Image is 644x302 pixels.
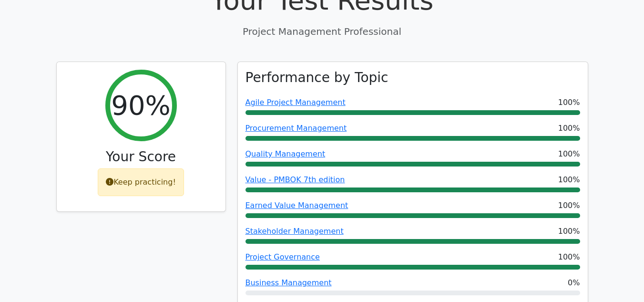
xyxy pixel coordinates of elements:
a: Earned Value Management [245,201,348,210]
span: 100% [558,148,580,160]
a: Stakeholder Management [245,227,344,236]
a: Procurement Management [245,124,347,133]
span: 100% [558,226,580,237]
span: 100% [558,200,580,211]
a: Quality Management [245,149,326,158]
span: 100% [558,174,580,186]
div: Keep practicing! [98,168,184,196]
h2: 90% [111,89,170,121]
a: Value - PMBOK 7th edition [245,175,345,184]
a: Business Management [245,278,332,287]
h3: Performance by Topic [245,70,388,86]
span: 100% [558,97,580,108]
span: 100% [558,251,580,263]
span: 0% [568,277,580,289]
a: Project Governance [245,252,320,261]
a: Agile Project Management [245,98,346,107]
span: 100% [558,123,580,134]
p: Project Management Professional [56,24,588,39]
h3: Your Score [64,149,218,165]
